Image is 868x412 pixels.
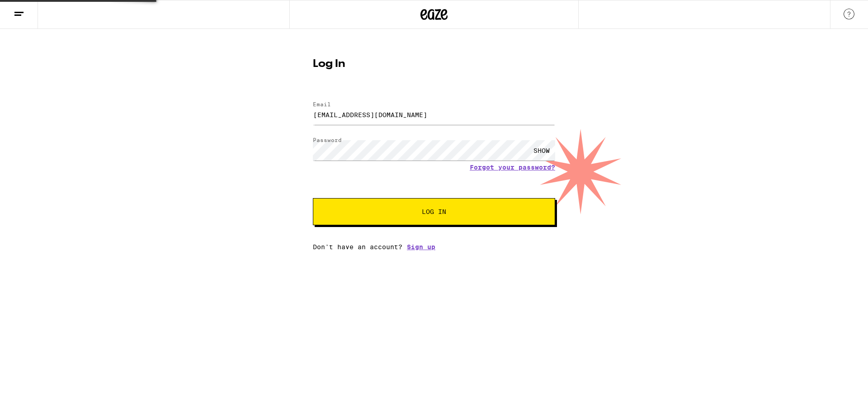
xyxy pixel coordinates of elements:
[313,243,555,251] div: Don't have an account?
[528,140,555,161] div: SHOW
[470,164,555,171] a: Forgot your password?
[313,198,555,225] button: Log In
[313,137,342,143] label: Password
[313,59,555,70] h1: Log In
[5,6,65,14] span: Hi. Need any help?
[407,243,435,251] a: Sign up
[313,101,331,107] label: Email
[422,208,446,215] span: Log In
[313,104,555,125] input: Email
